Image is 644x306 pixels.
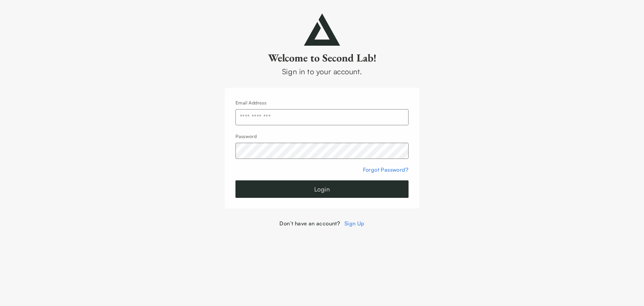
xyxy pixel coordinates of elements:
[363,166,409,173] a: Forgot Password?
[225,66,419,77] div: Sign in to your account.
[235,100,266,105] label: Email Address
[344,220,365,227] a: Sign Up
[235,133,257,139] label: Password
[225,51,419,64] h2: Welcome to Second Lab!
[235,180,409,198] button: Login
[304,13,340,46] img: secondlab-logo
[225,219,419,227] div: Don’t have an account?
